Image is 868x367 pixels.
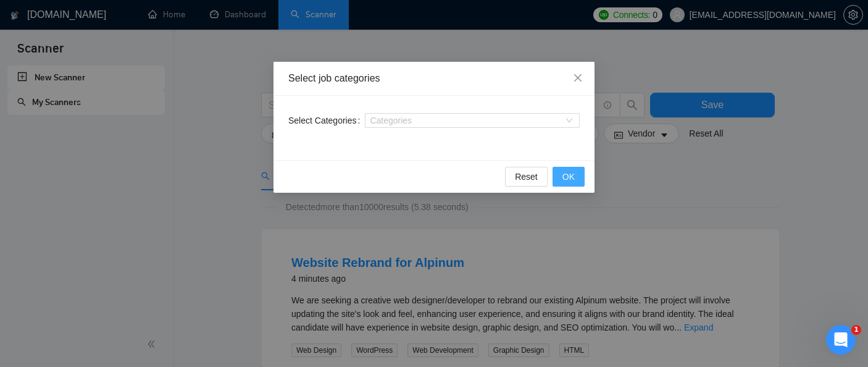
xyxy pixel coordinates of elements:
label: Select Categories [288,111,365,130]
span: Reset [515,170,538,183]
button: Close [561,62,595,95]
span: 1 [851,325,861,335]
button: Reset [505,167,548,187]
iframe: Intercom live chat [826,325,856,355]
button: OK [553,167,585,187]
span: close [573,73,583,83]
div: Select job categories [288,72,580,85]
span: OK [562,170,575,183]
